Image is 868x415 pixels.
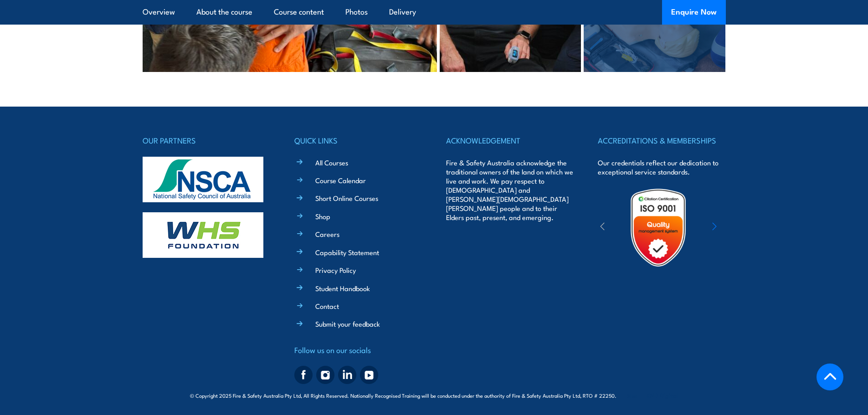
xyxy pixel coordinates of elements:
[446,134,574,147] h4: ACKNOWLEDGEMENT
[627,392,678,399] span: Site:
[598,134,725,147] h4: ACCREDITATIONS & MEMBERSHIPS
[315,175,366,185] a: Course Calendar
[446,158,574,222] p: Fire & Safety Australia acknowledge the traditional owners of the land on which we live and work....
[315,158,348,167] a: All Courses
[618,188,698,267] img: Untitled design (19)
[315,193,378,203] a: Short Online Courses
[190,391,678,400] span: © Copyright 2025 Fire & Safety Australia Pty Ltd, All Rights Reserved. Nationally Recognised Trai...
[315,247,379,257] a: Capability Statement
[646,390,678,400] a: KND Digital
[143,134,270,147] h4: OUR PARTNERS
[294,134,422,147] h4: QUICK LINKS
[294,343,422,356] h4: Follow us on our socials
[315,283,370,293] a: Student Handbook
[143,157,263,202] img: nsca-logo-footer
[315,265,356,275] a: Privacy Policy
[598,158,725,176] p: Our credentials reflect our dedication to exceptional service standards.
[315,319,380,328] a: Submit your feedback
[315,211,330,221] a: Shop
[315,301,339,311] a: Contact
[699,212,778,243] img: ewpa-logo
[315,229,339,239] a: Careers
[143,212,263,258] img: whs-logo-footer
